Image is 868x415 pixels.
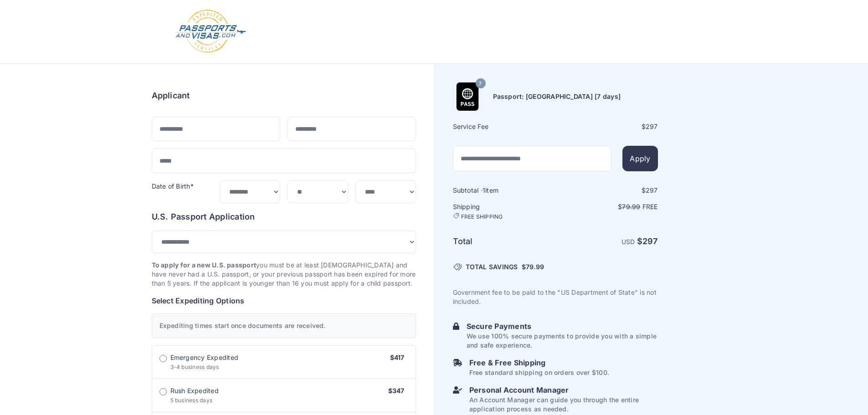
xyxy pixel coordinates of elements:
[453,82,482,111] img: Product Name
[152,295,416,306] h6: Select Expediting Options
[170,353,239,362] span: Emergency Expedited
[170,397,213,404] span: 5 business days
[390,354,405,361] span: $417
[469,357,609,368] h6: Free & Free Shipping
[479,78,482,90] span: 7
[170,386,219,395] span: Rush Expedited
[453,202,555,220] h6: Shipping
[493,92,621,101] h6: Passport: [GEOGRAPHIC_DATA] [7 days]
[621,238,635,246] span: USD
[646,123,658,130] span: 297
[152,313,416,338] div: Expediting times start once documents are received.
[453,122,555,131] h6: Service Fee
[469,368,609,377] p: Free standard shipping on orders over $100.
[522,262,544,272] span: $
[453,288,658,306] p: Government fee to be paid to the "US Department of State" is not included.
[646,186,658,194] span: 297
[556,186,658,195] div: $
[469,395,658,414] p: An Account Manager can guide you through the entire application process as needed.
[556,122,658,131] div: $
[152,89,190,102] h6: Applicant
[642,203,658,210] span: Free
[622,203,640,210] span: 79.99
[152,261,257,269] strong: To apply for a new U.S. passport
[461,213,503,220] span: FREE SHIPPING
[170,364,219,370] span: 3-4 business days
[388,387,405,395] span: $347
[175,9,247,54] img: Logo
[467,321,658,332] h6: Secure Payments
[467,332,658,350] p: We use 100% secure payments to provide you with a simple and safe experience.
[152,210,416,223] h6: U.S. Passport Application
[152,182,194,190] label: Date of Birth*
[483,186,485,194] span: 1
[469,384,658,395] h6: Personal Account Manager
[526,263,544,271] span: 79.99
[642,236,658,246] span: 297
[556,202,658,211] p: $
[466,262,518,272] span: TOTAL SAVINGS
[152,261,416,288] p: you must be at least [DEMOGRAPHIC_DATA] and have never had a U.S. passport, or your previous pass...
[453,235,555,248] h6: Total
[637,236,658,246] strong: $
[453,186,555,195] h6: Subtotal · item
[622,146,657,171] button: Apply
